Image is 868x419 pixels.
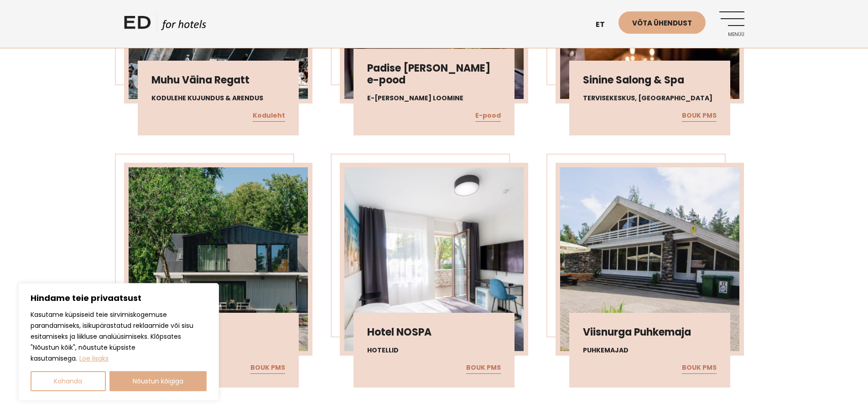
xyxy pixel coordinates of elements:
[583,93,717,103] h4: Tervisekeskus, [GEOGRAPHIC_DATA]
[591,14,619,36] a: et
[583,346,717,355] h4: Puhkemajad
[151,93,285,103] h4: Kodulehe kujundus & arendus
[31,293,207,304] p: Hindame teie privaatsust
[124,14,206,36] a: ED HOTELS
[79,353,109,363] a: Loe lisaks
[129,167,308,351] img: TUN2663-scaled-1-450x450.jpg
[583,326,717,338] h3: Viisnurga Puhkemaja
[560,167,739,351] img: Screenshot-2025-07-04-at-09.32.26-450x450.png
[475,110,501,122] a: E-pood
[151,74,285,86] h3: Muhu Väina Regatt
[466,362,501,374] a: BOUK PMS
[31,371,106,391] button: Kohanda
[344,167,524,351] img: U7ZLS87QSXEVUZ4B4Y-450x450.jpeg
[719,32,744,37] span: Menüü
[682,362,717,374] a: BOUK PMS
[619,11,706,34] a: Võta ühendust
[719,11,744,36] a: Menüü
[682,110,717,122] a: BOUK PMS
[367,93,501,103] h4: E-[PERSON_NAME] loomine
[109,371,207,391] button: Nõustun kõigiga
[253,110,285,122] a: Koduleht
[367,62,501,87] h3: Padise [PERSON_NAME] e-pood
[367,326,501,338] h3: Hotel NOSPA
[367,346,501,355] h4: Hotellid
[250,362,285,374] a: BOUK PMS
[583,74,717,86] h3: Sinine Salong & Spa
[31,309,207,364] p: Kasutame küpsiseid teie sirvimiskogemuse parandamiseks, isikupärastatud reklaamide või sisu esita...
